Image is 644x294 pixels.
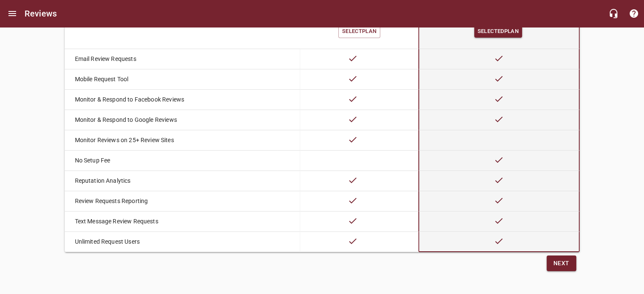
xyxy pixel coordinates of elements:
p: No Setup Fee [75,156,277,165]
h6: Reviews [25,7,57,20]
span: Next [553,258,569,269]
button: Live Chat [603,3,624,24]
button: SelectPlan [338,25,381,38]
p: Monitor Reviews on 25+ Review Sites [75,136,277,145]
span: Selected Plan [478,27,519,36]
p: Unlimited Request Users [75,237,277,246]
span: Select Plan [342,27,377,36]
p: Email Review Requests [75,55,277,63]
p: Monitor & Respond to Facebook Reviews [75,95,277,104]
button: Open drawer [2,3,22,24]
button: Support Portal [624,3,644,24]
button: SelectedPlan [474,25,522,38]
p: Mobile Request Tool [75,75,277,84]
p: Monitor & Respond to Google Reviews [75,115,277,124]
p: Text Message Review Requests [75,217,277,226]
button: Next [547,256,576,271]
p: Reputation Analytics [75,176,277,185]
p: Review Requests Reporting [75,197,277,206]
